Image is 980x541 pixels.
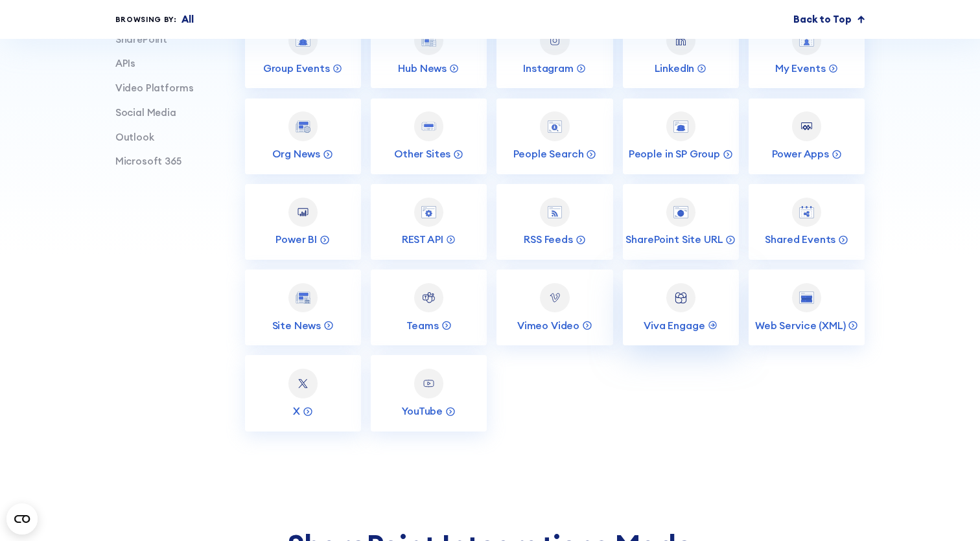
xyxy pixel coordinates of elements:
a: People SearchPeople Search [496,98,612,174]
p: All [181,12,194,27]
p: Power Apps [772,147,829,161]
img: Shared Events [799,206,814,218]
p: Shared Events [765,233,835,246]
p: Other Sites [394,147,450,161]
img: Hub News [421,34,436,47]
a: Vimeo VideoVimeo Video [496,270,612,345]
a: Hub NewsHub News [371,12,487,88]
img: Site News [296,292,310,304]
p: SharePoint Site URL [625,233,723,246]
img: Viva Engage [673,290,688,305]
img: People in SP Group [673,121,688,133]
a: People in SP GroupPeople in SP Group [623,98,739,174]
p: LinkedIn [655,62,695,75]
a: Site NewsSite News [245,270,361,345]
a: Org NewsOrg News [245,98,361,174]
a: REST APIREST API [371,184,487,260]
p: REST API [402,233,443,246]
a: InstagramInstagram [496,12,612,88]
a: Video Platforms [115,82,194,94]
p: RSS Feeds [524,233,573,246]
a: Shared EventsShared Events [749,184,865,260]
img: Power Apps [799,119,814,134]
div: Browsing by: [115,14,177,25]
a: My EventsMy Events [749,12,865,88]
img: Web Service (XML) [799,292,814,304]
a: LinkedInLinkedIn [623,12,739,88]
a: RSS FeedsRSS Feeds [496,184,612,260]
img: REST API [421,206,436,218]
img: My Events [799,34,814,47]
img: LinkedIn [673,33,688,48]
img: People Search [548,121,563,133]
a: Power AppsPower Apps [749,98,865,174]
img: Org News [296,121,310,133]
img: Group Events [296,34,310,47]
img: SharePoint Site URL [673,206,688,218]
img: RSS Feeds [548,206,563,218]
p: Hub News [398,62,447,75]
a: Other SitesOther Sites [371,98,487,174]
p: X [293,404,300,418]
p: People Search [513,147,584,161]
a: Viva EngageViva Engage [623,270,739,345]
img: Other Sites [421,122,436,132]
p: Viva Engage [644,319,705,332]
a: SharePoint Site URLSharePoint Site URL [623,184,739,260]
a: Web Service (XML)Web Service (XML) [749,270,865,345]
p: Back to Top [793,12,851,27]
img: X [296,376,310,391]
img: YouTube [421,376,436,391]
a: Microsoft 365 [115,155,181,167]
p: My Events [775,62,826,75]
p: Web Service (XML) [755,319,845,332]
p: Site News [272,319,321,332]
iframe: Chat Widget [747,391,980,541]
p: People in SP Group [629,147,720,161]
p: Org News [272,147,320,161]
a: Back to Top [793,12,865,27]
p: YouTube [402,404,443,418]
p: Power BI [275,233,317,246]
p: Teams [406,319,439,332]
img: Vimeo Video [548,290,563,305]
a: TeamsTeams [371,270,487,345]
a: Group EventsGroup Events [245,12,361,88]
a: Outlook [115,131,154,143]
a: APIs [115,57,135,69]
a: Social Media [115,106,176,119]
div: Chat-Widget [747,391,980,541]
p: Instagram [523,62,574,75]
img: Instagram [548,33,563,48]
button: Open CMP widget [6,503,38,535]
img: Power BI [296,205,310,220]
a: YouTubeYouTube [371,355,487,431]
p: Vimeo Video [517,319,579,332]
p: Group Events [263,62,330,75]
a: XX [245,355,361,431]
img: Teams [421,290,436,305]
a: Power BIPower BI [245,184,361,260]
